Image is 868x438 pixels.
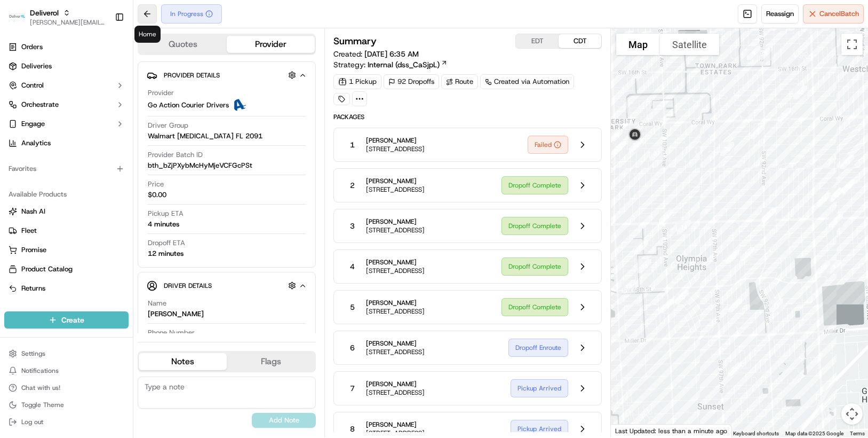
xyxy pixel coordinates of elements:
div: 14 [673,216,695,238]
button: Driver Details [147,277,307,294]
button: CancelBatch [803,4,864,24]
button: Provider Details [147,66,307,84]
span: Control [21,81,44,90]
a: Route [441,74,478,89]
span: Cancel Batch [819,9,859,19]
span: Engage [21,119,45,129]
span: Driver Details [164,281,212,290]
a: 📗Knowledge Base [6,234,86,254]
img: 1736555255976-a54dd68f-1ca7-489b-9aae-adbdc363a1c4 [21,166,30,175]
img: 4920774857489_3d7f54699973ba98c624_72.jpg [22,102,42,121]
span: Pylon [106,265,129,273]
span: Settings [21,349,45,358]
button: Notes [139,353,227,370]
span: 3 [350,221,355,231]
span: Returns [21,284,45,293]
a: 💻API Documentation [86,234,176,254]
img: Deliverol [9,10,26,25]
div: Home [134,26,161,43]
span: 7 [350,383,355,394]
div: 19 [655,295,678,317]
p: Welcome 👋 [11,43,194,60]
span: [PERSON_NAME] [366,177,425,185]
div: 3 [754,42,777,65]
button: Toggle Theme [4,397,129,412]
div: 45 [837,175,859,198]
a: Open this area in Google Maps (opens a new window) [614,424,649,437]
span: [STREET_ADDRESS] [366,145,425,153]
div: Available Products [4,186,129,203]
img: ActionCourier.png [233,99,246,112]
div: 17 [617,276,640,298]
div: 4 minutes [148,220,179,229]
button: Notifications [4,363,129,378]
img: Charles Folsom [11,155,28,173]
span: Internal (dss_CaSjpL) [368,59,440,70]
div: 12 [736,243,759,265]
button: Toggle fullscreen view [841,34,863,55]
span: Orders [21,42,43,52]
div: 21 [724,294,746,317]
span: [PERSON_NAME] [366,380,425,388]
a: Created via Automation [480,74,574,89]
span: Dropoff ETA [148,238,185,248]
span: Provider [148,88,174,98]
span: [STREET_ADDRESS] [366,388,425,397]
span: Fleet [21,226,37,236]
a: Promise [9,245,124,255]
a: Nash AI [9,207,124,216]
div: 9 [823,256,845,278]
span: • [89,194,92,203]
span: Knowledge Base [21,239,82,249]
span: 5 [350,302,355,312]
span: Phone Number [148,328,195,338]
button: In Progress [161,4,222,24]
div: 💻 [90,240,99,248]
button: Settings [4,346,129,361]
img: 1736555255976-a54dd68f-1ca7-489b-9aae-adbdc363a1c4 [11,102,30,121]
span: Product Catalog [21,264,73,274]
button: Fleet [4,222,129,239]
div: 1 Pickup [333,74,381,89]
span: [STREET_ADDRESS] [366,185,425,194]
button: Keyboard shortcuts [733,430,779,437]
button: Start new chat [181,105,194,118]
button: Orchestrate [4,96,129,113]
span: Price [148,179,164,189]
button: Map camera controls [841,403,863,425]
span: Walmart [MEDICAL_DATA] FL 2091 [148,131,262,141]
a: Terms (opens in new tab) [850,431,865,436]
button: EDT [516,34,559,48]
div: 40 [789,81,811,104]
span: [PERSON_NAME] [366,217,425,226]
div: 44 [813,188,835,210]
img: Google [614,424,649,437]
span: Name [148,299,166,308]
button: Flags [227,353,315,370]
img: Grace Nketiah [11,184,28,201]
span: Pickup ETA [148,209,184,218]
div: 5 [746,121,769,143]
div: 92 Dropoffs [384,74,439,89]
span: Toggle Theme [21,401,64,409]
a: Powered byPylon [75,264,129,273]
span: [PERSON_NAME] [366,420,425,429]
div: 38 [716,138,738,160]
span: Notifications [21,366,59,375]
div: 20 [671,286,693,308]
span: [PERSON_NAME] [366,136,425,145]
span: [DATE] [94,166,116,174]
span: [STREET_ADDRESS] [366,307,425,316]
div: 4 [743,42,765,64]
span: 1 [350,139,355,150]
span: 8 [350,424,355,434]
a: Product Catalog [9,264,124,274]
button: See all [165,137,194,150]
span: [DATE] [94,194,116,203]
button: Chat with us! [4,380,129,395]
span: Go Action Courier Drivers [148,100,229,110]
span: Created: [333,49,419,59]
input: Got a question? Start typing here... [28,69,192,80]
